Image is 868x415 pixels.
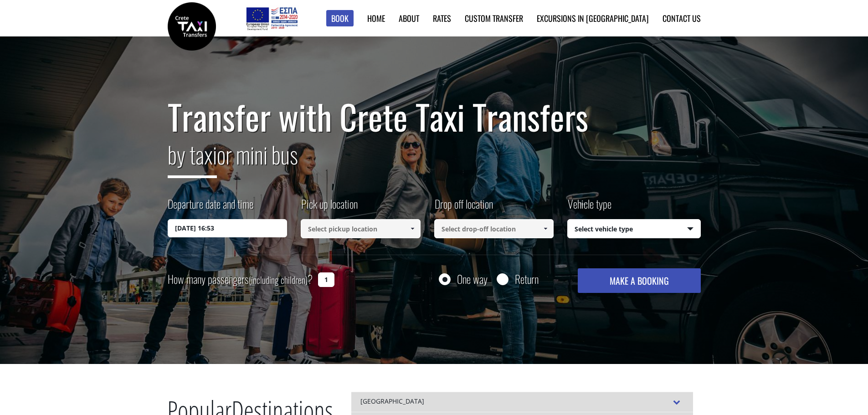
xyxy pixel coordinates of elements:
[168,196,253,219] label: Departure date and time
[537,12,649,24] a: Excursions in [GEOGRAPHIC_DATA]
[567,196,611,219] label: Vehicle type
[168,268,313,291] label: How many passengers ?
[351,392,693,412] div: [GEOGRAPHIC_DATA]
[538,219,553,238] a: Show All Items
[515,273,539,285] label: Return
[301,219,421,238] input: Select pickup location
[465,12,523,24] a: Custom Transfer
[168,136,701,185] h2: or mini bus
[168,97,701,136] h1: Transfer with Crete Taxi Transfers
[249,273,308,287] small: (including children)
[399,12,419,24] a: About
[663,12,701,24] a: Contact us
[457,273,488,285] label: One way
[367,12,385,24] a: Home
[568,220,700,239] span: Select vehicle type
[326,10,354,27] a: Book
[433,12,451,24] a: Rates
[405,219,420,238] a: Show All Items
[168,2,216,51] img: Crete Taxi Transfers | Safe Taxi Transfer Services from to Heraklion Airport, Chania Airport, Ret...
[168,20,216,30] a: Crete Taxi Transfers | Safe Taxi Transfer Services from to Heraklion Airport, Chania Airport, Ret...
[245,5,299,32] img: e-bannersEUERDF180X90.jpg
[301,196,358,219] label: Pick up location
[578,268,700,293] button: MAKE A BOOKING
[168,137,217,178] span: by taxi
[434,219,554,238] input: Select drop-off location
[434,196,493,219] label: Drop off location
